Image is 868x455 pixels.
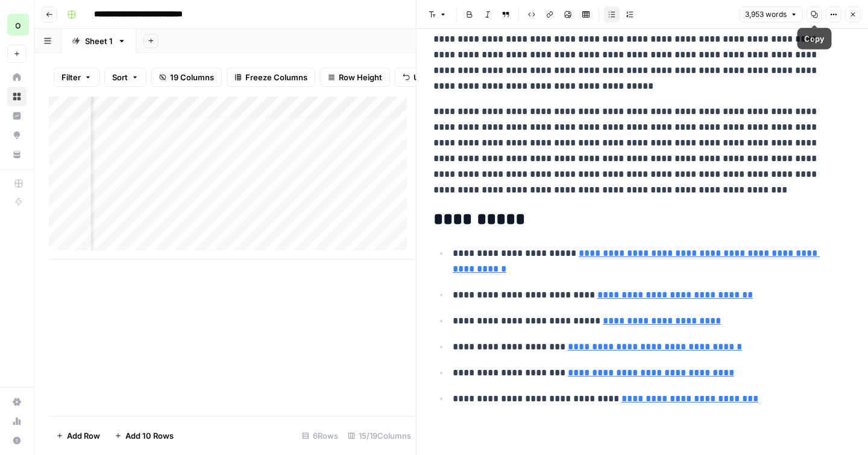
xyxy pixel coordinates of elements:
[7,10,27,40] button: Workspace: opascope
[745,9,787,20] span: 3,953 words
[61,29,136,53] a: Sheet 1
[67,430,100,442] span: Add Row
[107,426,181,445] button: Add 10 Rows
[339,71,382,83] span: Row Height
[54,68,99,87] button: Filter
[15,17,21,32] span: o
[297,426,343,445] div: 6 Rows
[170,71,214,83] span: 19 Columns
[740,7,803,22] button: 3,953 words
[343,426,416,445] div: 15/19 Columns
[151,68,222,87] button: 19 Columns
[7,392,27,412] a: Settings
[61,71,81,83] span: Filter
[7,87,27,106] a: Browse
[395,68,442,87] button: Undo
[7,106,27,126] a: Insights
[7,68,27,87] a: Home
[49,426,107,445] button: Add Row
[125,430,174,442] span: Add 10 Rows
[7,126,27,145] a: Opportunities
[320,68,390,87] button: Row Height
[112,71,128,83] span: Sort
[7,145,27,164] a: Your Data
[227,68,315,87] button: Freeze Columns
[7,412,27,431] a: Usage
[245,71,307,83] span: Freeze Columns
[104,68,146,87] button: Sort
[85,35,113,47] div: Sheet 1
[7,431,27,450] button: Help + Support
